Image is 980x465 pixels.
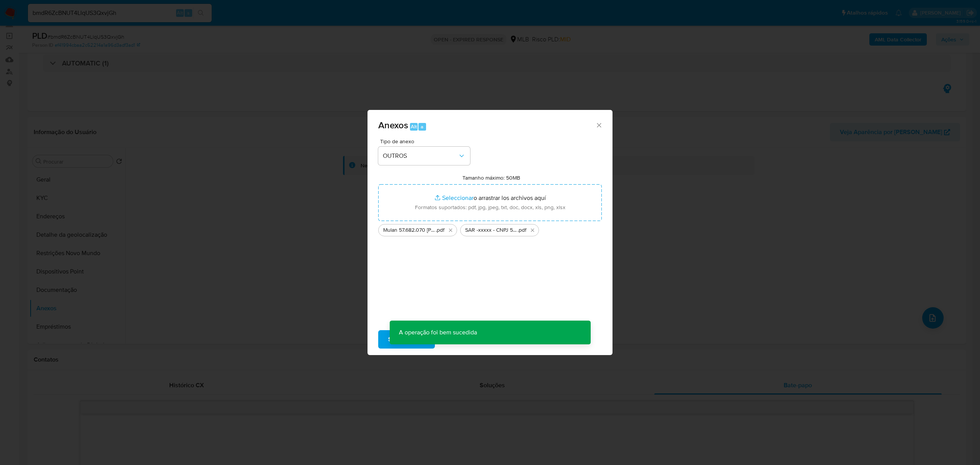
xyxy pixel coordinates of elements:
[462,174,520,181] label: Tamanho máximo: 50MB
[518,226,526,234] span: .pdf
[378,147,470,165] button: OUTROS
[390,321,486,344] p: A operação foi bem sucedida
[383,152,458,160] span: OUTROS
[446,226,455,235] button: Eliminar Mulan 57.682.070 JOSE ALEXANDRE JACO FILHO 2035627241_2025_09_15_15_24_11 - Tabla dinámi...
[436,226,444,234] span: .pdf
[383,226,436,234] span: Mulan 57.682.070 [PERSON_NAME] 2035627241_2025_09_15_15_24_11 - Tabla dinámica 1
[378,221,602,236] ul: Archivos seleccionados
[378,330,435,349] button: Subir arquivo
[380,139,472,144] span: Tipo de anexo
[411,123,417,130] span: Alt
[465,226,518,234] span: SAR -xxxxx - CNPJ 57682070000194 - 57.682.070 [PERSON_NAME]
[421,123,423,130] span: a
[378,118,408,132] span: Anexos
[388,331,425,348] span: Subir arquivo
[528,226,537,235] button: Eliminar SAR -xxxxx - CNPJ 57682070000194 - 57.682.070 JOSE ALEXANDRE JACO FILHO.pdf
[448,331,473,348] span: Cancelar
[595,121,602,128] button: Cerrar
